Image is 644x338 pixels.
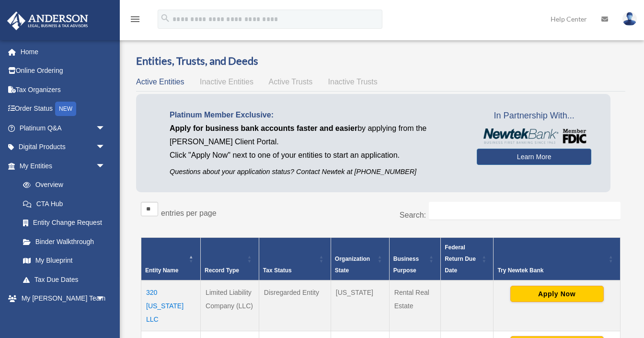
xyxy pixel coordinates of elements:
[96,118,115,138] span: arrow_drop_down
[477,108,591,124] span: In Partnership With...
[55,102,76,116] div: NEW
[141,237,201,280] th: Entity Name: Activate to invert sorting
[7,289,120,308] a: My [PERSON_NAME] Teamarrow_drop_down
[136,78,184,86] span: Active Entities
[7,61,120,81] a: Online Ordering
[13,232,115,251] a: Binder Walkthrough
[477,149,591,165] a: Learn More
[13,194,115,213] a: CTA Hub
[331,280,389,331] td: [US_STATE]
[494,237,621,280] th: Try Newtek Bank : Activate to sort
[7,156,115,175] a: My Entitiesarrow_drop_down
[482,128,586,144] img: NewtekBankLogoSM.png
[393,256,419,274] span: Business Purpose
[497,265,606,276] div: Try Newtek Bank
[129,13,141,25] i: menu
[201,280,259,331] td: Limited Liability Company (LLC)
[145,267,178,274] span: Entity Name
[13,213,115,233] a: Entity Change Request
[170,166,462,178] p: Questions about your application status? Contact Newtek at [PHONE_NUMBER]
[7,138,120,157] a: Digital Productsarrow_drop_down
[7,118,120,138] a: Platinum Q&Aarrow_drop_down
[205,267,239,274] span: Record Type
[161,209,217,217] label: entries per page
[441,237,494,280] th: Federal Return Due Date: Activate to sort
[510,286,604,302] button: Apply Now
[129,17,141,25] a: menu
[328,78,378,86] span: Inactive Trusts
[389,280,440,331] td: Rental Real Estate
[170,149,462,162] p: Click "Apply Now" next to one of your entities to start an application.
[96,138,115,157] span: arrow_drop_down
[331,237,389,280] th: Organization State: Activate to sort
[170,124,357,132] span: Apply for business bank accounts faster and easier
[13,270,115,289] a: Tax Due Dates
[170,122,462,149] p: by applying from the [PERSON_NAME] Client Portal.
[259,237,331,280] th: Tax Status: Activate to sort
[335,256,370,274] span: Organization State
[96,156,115,176] span: arrow_drop_down
[7,99,120,119] a: Order StatusNEW
[445,244,476,274] span: Federal Return Due Date
[200,78,253,86] span: Inactive Entities
[13,175,110,195] a: Overview
[170,108,462,122] p: Platinum Member Exclusive:
[259,280,331,331] td: Disregarded Entity
[400,211,426,219] label: Search:
[160,13,171,23] i: search
[7,80,120,99] a: Tax Organizers
[201,237,259,280] th: Record Type: Activate to sort
[13,251,115,270] a: My Blueprint
[389,237,440,280] th: Business Purpose: Activate to sort
[141,280,201,331] td: 320 [US_STATE] LLC
[7,42,120,61] a: Home
[4,12,91,30] img: Anderson Advisors Platinum Portal
[622,12,637,26] img: User Pic
[269,78,313,86] span: Active Trusts
[96,289,115,309] span: arrow_drop_down
[136,54,625,69] h3: Entities, Trusts, and Deeds
[263,267,292,274] span: Tax Status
